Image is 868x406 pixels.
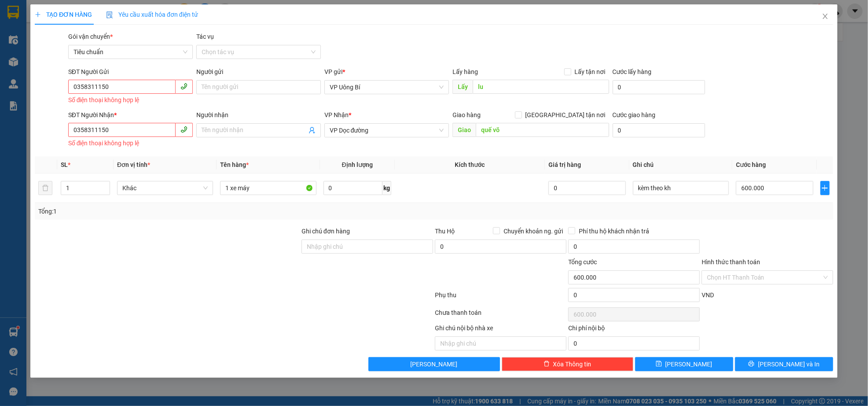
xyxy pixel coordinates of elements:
[74,45,188,59] span: Tiêu chuẩn
[575,226,653,236] span: Phí thu hộ khách nhận trả
[633,181,729,195] input: Ghi Chú
[568,323,700,336] div: Chi phí nội bộ
[368,357,500,371] button: [PERSON_NAME]
[666,359,713,369] span: [PERSON_NAME]
[196,110,321,120] div: Người nhận
[330,124,444,137] span: VP Dọc đường
[748,361,754,368] span: printer
[502,357,633,371] button: deleteXóa Thông tin
[473,80,609,94] input: Dọc đường
[452,80,473,94] span: Lấy
[613,80,705,94] input: Cước lấy hàng
[656,361,662,368] span: save
[635,357,733,371] button: save[PERSON_NAME]
[106,11,198,18] span: Yêu cầu xuất hóa đơn điện tử
[383,181,391,195] span: kg
[196,67,321,77] div: Người gửi
[324,111,349,118] span: VP Nhận
[180,83,188,90] span: phone
[220,181,316,195] input: VD: Bàn, Ghế
[435,336,566,351] input: Nhập ghi chú
[434,308,567,323] div: Chưa thanh toán
[820,181,830,195] button: plus
[324,67,449,77] div: VP gửi
[68,67,193,77] div: SĐT Người Gửi
[735,357,833,371] button: printer[PERSON_NAME] và In
[330,81,444,94] span: VP Uông Bí
[544,361,550,368] span: delete
[434,290,567,306] div: Phụ thu
[553,359,592,369] span: Xóa Thông tin
[613,123,705,137] input: Cước giao hàng
[68,138,193,148] div: Số điện thoại không hợp lệ
[821,185,829,192] span: plus
[309,127,316,134] span: user-add
[38,207,335,216] div: Tổng: 1
[180,126,188,133] span: phone
[68,110,193,120] div: SĐT Người Nhận
[500,226,566,236] span: Chuyển khoản ng. gửi
[61,161,68,168] span: SL
[117,161,150,168] span: Đơn vị tính
[476,123,609,137] input: Dọc đường
[736,161,766,168] span: Cước hàng
[38,181,52,195] button: delete
[522,110,609,120] span: [GEOGRAPHIC_DATA] tận nơi
[548,161,581,168] span: Giá trị hàng
[35,11,41,18] span: plus
[122,181,208,195] span: Khác
[435,228,455,235] span: Thu Hộ
[571,67,609,77] span: Lấy tận nơi
[35,11,92,18] span: TẠO ĐƠN HÀNG
[106,11,113,18] img: icon
[758,359,820,369] span: [PERSON_NAME] và In
[813,4,838,29] button: Close
[455,161,485,168] span: Kích thước
[68,33,113,40] span: Gói vận chuyển
[702,292,714,299] span: VND
[452,111,481,118] span: Giao hàng
[411,359,458,369] span: [PERSON_NAME]
[302,228,350,235] label: Ghi chú đơn hàng
[68,95,193,105] div: Số điện thoại không hợp lệ
[452,123,476,137] span: Giao
[196,33,214,40] label: Tác vụ
[629,156,732,173] th: Ghi chú
[342,161,373,168] span: Định lượng
[220,161,249,168] span: Tên hàng
[822,13,829,20] span: close
[613,111,656,118] label: Cước giao hàng
[702,258,760,266] label: Hình thức thanh toán
[302,240,433,254] input: Ghi chú đơn hàng
[548,181,626,195] input: 0
[568,258,597,266] span: Tổng cước
[613,68,652,75] label: Cước lấy hàng
[435,323,566,336] div: Ghi chú nội bộ nhà xe
[452,68,478,75] span: Lấy hàng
